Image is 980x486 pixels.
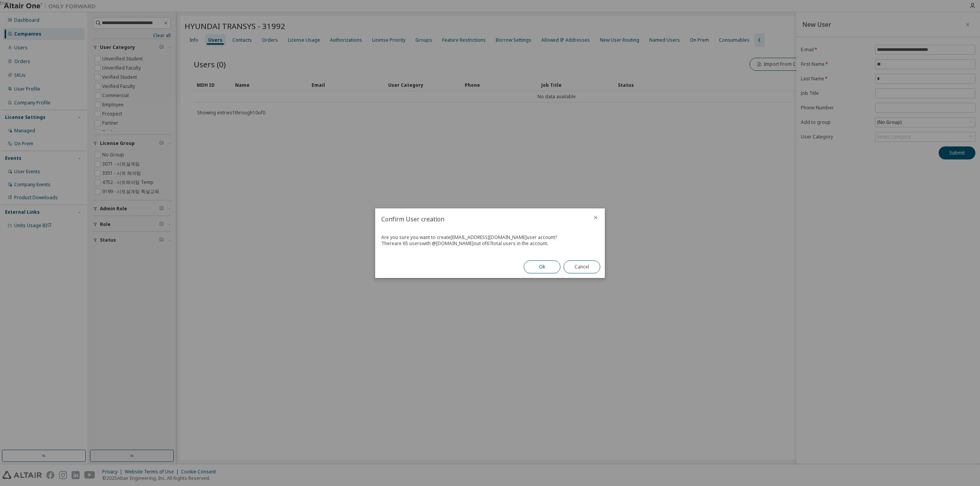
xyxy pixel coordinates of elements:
div: There are 65 users with @ [DOMAIN_NAME] out of 67 total users in the account. [381,241,599,247]
h2: Confirm User creation [375,208,586,230]
button: Cancel [563,260,600,273]
div: Are you sure you want to create [EMAIL_ADDRESS][DOMAIN_NAME] user account? [381,234,599,241]
button: Ok [524,260,560,273]
button: close [593,215,599,221]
